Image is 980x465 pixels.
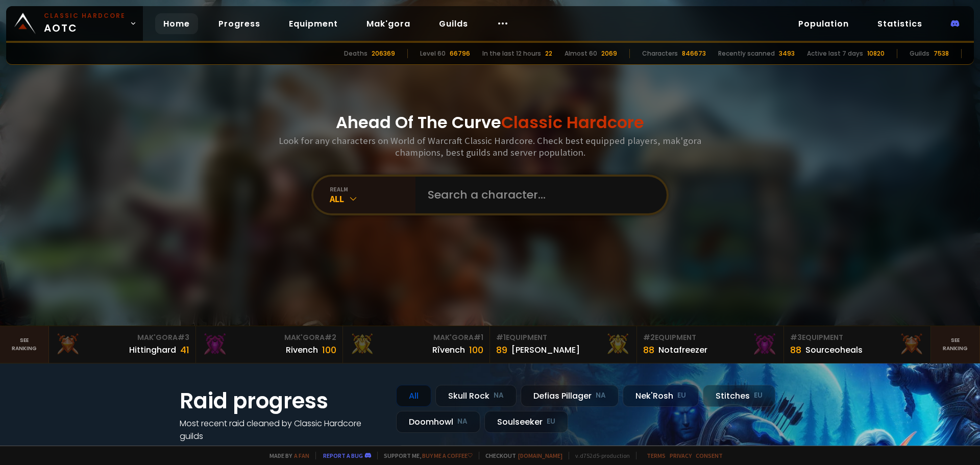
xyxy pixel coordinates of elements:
[637,326,784,363] a: #2Equipment88Notafreezer
[490,326,637,363] a: #1Equipment89[PERSON_NAME]
[754,390,763,401] small: EU
[325,332,336,342] span: # 2
[479,452,562,459] span: Checkout
[494,390,504,401] small: NA
[934,49,949,58] div: 7538
[286,344,318,356] div: Rivench
[330,193,415,205] div: All
[396,411,480,433] div: Doomhowl
[210,13,268,34] a: Progress
[670,452,692,459] a: Privacy
[642,49,678,58] div: Characters
[196,326,343,363] a: Mak'Gora#2Rivench100
[294,452,309,459] a: a fan
[44,11,126,20] small: Classic Hardcore
[396,385,431,407] div: All
[623,385,699,407] div: Nek'Rosh
[343,326,490,363] a: Mak'Gora#1Rîvench100
[658,344,707,356] div: Notafreezer
[518,452,562,459] a: [DOMAIN_NAME]
[474,332,483,342] span: # 1
[349,332,483,343] div: Mak'Gora
[44,11,126,36] span: AOTC
[496,332,506,342] span: # 1
[450,49,470,58] div: 66796
[805,344,863,356] div: Sourceoheals
[779,49,795,58] div: 3493
[643,343,654,357] div: 88
[180,343,189,357] div: 41
[281,13,346,34] a: Equipment
[178,332,189,342] span: # 3
[696,452,723,459] a: Consent
[565,49,597,58] div: Almost 60
[482,49,541,58] div: In the last 12 hours
[784,326,931,363] a: #3Equipment88Sourceoheals
[180,443,246,455] a: See all progress
[457,417,468,427] small: NA
[180,417,384,443] h4: Most recent raid cleaned by Classic Hardcore guilds
[323,452,363,459] a: Report a bug
[703,385,775,407] div: Stitches
[790,343,801,357] div: 88
[336,110,644,135] h1: Ahead Of The Curve
[422,177,654,213] input: Search a character...
[358,13,419,34] a: Mak'gora
[330,185,415,193] div: realm
[521,385,619,407] div: Defias Pillager
[372,49,395,58] div: 206369
[484,411,568,433] div: Soulseeker
[547,417,555,427] small: EU
[469,343,483,357] div: 100
[420,49,446,58] div: Level 60
[931,326,980,363] a: Seeranking
[790,332,802,342] span: # 3
[569,452,630,459] span: v. d752d5 - production
[6,6,143,41] a: Classic HardcoreAOTC
[263,452,309,459] span: Made by
[790,332,924,343] div: Equipment
[49,326,196,363] a: Mak'Gora#3Hittinghard41
[55,332,189,343] div: Mak'Gora
[129,344,176,356] div: Hittinghard
[511,344,580,356] div: [PERSON_NAME]
[377,452,473,459] span: Support me,
[790,13,857,34] a: Population
[180,385,384,417] h1: Raid progress
[718,49,775,58] div: Recently scanned
[643,332,655,342] span: # 2
[596,390,606,401] small: NA
[501,111,644,134] span: Classic Hardcore
[435,385,517,407] div: Skull Rock
[432,344,465,356] div: Rîvench
[867,49,885,58] div: 10820
[344,49,367,58] div: Deaths
[422,452,473,459] a: Buy me a coffee
[682,49,706,58] div: 846673
[601,49,617,58] div: 2069
[431,13,476,34] a: Guilds
[807,49,863,58] div: Active last 7 days
[322,343,336,357] div: 100
[677,390,686,401] small: EU
[647,452,666,459] a: Terms
[496,343,507,357] div: 89
[202,332,336,343] div: Mak'Gora
[869,13,930,34] a: Statistics
[155,13,198,34] a: Home
[275,135,705,158] h3: Look for any characters on World of Warcraft Classic Hardcore. Check best equipped players, mak'g...
[643,332,777,343] div: Equipment
[910,49,929,58] div: Guilds
[496,332,630,343] div: Equipment
[545,49,552,58] div: 22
